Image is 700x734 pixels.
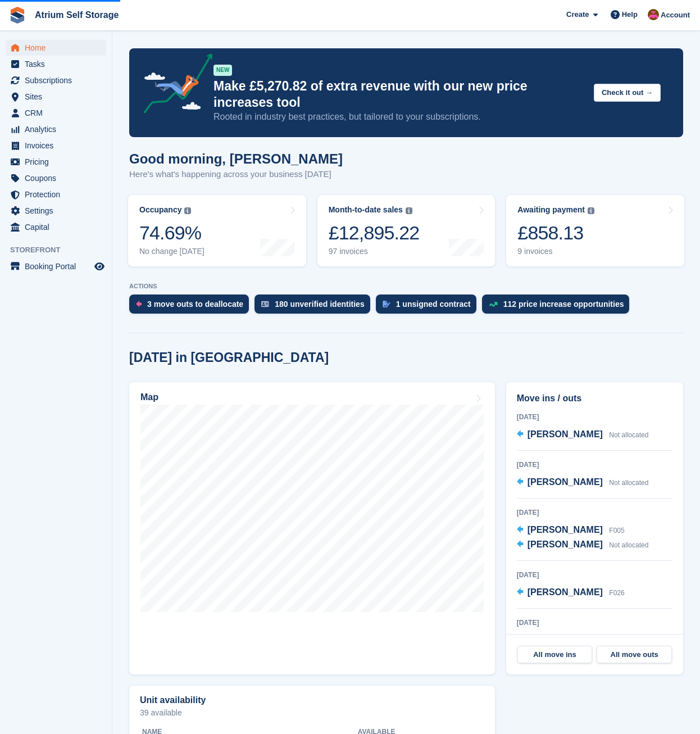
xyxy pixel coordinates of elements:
div: 1 unsigned contract [396,300,471,309]
span: Storefront [10,244,112,256]
a: menu [6,138,106,153]
div: 74.69% [139,221,204,244]
p: 39 available [140,709,484,717]
a: menu [6,203,106,219]
div: [DATE] [517,618,672,628]
p: ACTIONS [129,283,683,290]
span: Capital [25,219,92,235]
div: [DATE] [517,460,672,470]
span: Invoices [25,138,92,153]
p: Make £5,270.82 of extra revenue with our new price increases tool [213,78,585,111]
img: verify_identity-adf6edd0f0f0b5bbfe63781bf79b02c33cf7c696d77639b501bdc392416b5a36.svg [261,301,269,307]
span: [PERSON_NAME] [528,587,603,597]
a: All move outs [597,646,672,664]
a: 180 unverified identities [254,294,376,319]
span: [PERSON_NAME] [528,540,603,549]
span: Protection [25,187,92,202]
div: Month-to-date sales [329,205,403,215]
a: menu [6,73,106,88]
h2: [DATE] in [GEOGRAPHIC_DATA] [129,350,329,365]
img: Mark Rhodes [648,9,659,20]
div: 3 move outs to deallocate [147,300,243,309]
div: Occupancy [139,205,181,215]
span: Pricing [25,154,92,170]
a: menu [6,40,106,56]
a: Preview store [93,260,106,273]
a: [PERSON_NAME] F026 [517,586,625,600]
img: icon-info-grey-7440780725fd019a000dd9b08b2336e03edf1995a4989e88bcd33f0948082b44.svg [588,207,594,214]
a: menu [6,56,106,72]
span: Account [661,10,690,21]
img: move_outs_to_deallocate_icon-f764333ba52eb49d3ac5e1228854f67142a1ed5810a6f6cc68b1a99e826820c5.svg [136,301,142,307]
span: [PERSON_NAME] [528,477,603,487]
span: Tasks [25,56,92,72]
a: menu [6,219,106,235]
div: £858.13 [517,221,594,244]
span: F026 [609,589,624,597]
div: £12,895.22 [329,221,420,244]
span: [PERSON_NAME] [528,429,603,439]
div: [DATE] [517,508,672,518]
a: 112 price increase opportunities [482,294,635,319]
span: Sites [25,89,92,105]
span: Create [566,9,589,20]
img: stora-icon-8386f47178a22dfd0bd8f6a31ec36ba5ce8667c1dd55bd0f319d3a0aa187defe.svg [9,7,26,24]
button: Check it out → [594,84,661,102]
a: Atrium Self Storage [30,6,123,24]
a: menu [6,154,106,170]
p: Here's what's happening across your business [DATE] [129,168,343,181]
a: [PERSON_NAME] Not allocated [517,428,649,442]
a: menu [6,259,106,274]
div: [DATE] [517,570,672,580]
img: icon-info-grey-7440780725fd019a000dd9b08b2336e03edf1995a4989e88bcd33f0948082b44.svg [184,207,191,214]
div: No change [DATE] [139,247,204,256]
h2: Unit availability [140,695,206,705]
span: F005 [609,527,624,534]
span: Coupons [25,170,92,186]
span: Subscriptions [25,73,92,88]
span: Help [622,9,638,20]
span: Not allocated [609,431,648,439]
a: Map [129,382,495,674]
a: menu [6,187,106,202]
span: Settings [25,203,92,219]
div: 180 unverified identities [275,300,365,309]
img: price_increase_opportunities-93ffe204e8149a01c8c9dc8f82e8f89637d9d84a8eef4429ea346261dce0b2c0.svg [489,302,498,307]
a: Occupancy 74.69% No change [DATE] [128,195,306,266]
span: Home [25,40,92,56]
img: icon-info-grey-7440780725fd019a000dd9b08b2336e03edf1995a4989e88bcd33f0948082b44.svg [406,207,412,214]
img: price-adjustments-announcement-icon-8257ccfd72463d97f412b2fc003d46551f7dbcb40ab6d574587a9cd5c0d94... [134,53,213,117]
img: contract_signature_icon-13c848040528278c33f63329250d36e43548de30e8caae1d1a13099fd9432cc5.svg [383,301,390,307]
a: menu [6,89,106,105]
p: Rooted in industry best practices, but tailored to your subscriptions. [213,111,585,123]
span: Not allocated [609,479,648,487]
a: menu [6,105,106,121]
h2: Move ins / outs [517,392,672,405]
a: 1 unsigned contract [376,294,482,319]
a: 3 move outs to deallocate [129,294,254,319]
span: [PERSON_NAME] [528,525,603,534]
h2: Map [140,392,158,402]
a: menu [6,170,106,186]
div: 9 invoices [517,247,594,256]
a: Month-to-date sales £12,895.22 97 invoices [317,195,496,266]
a: Awaiting payment £858.13 9 invoices [506,195,684,266]
div: [DATE] [517,412,672,422]
div: Awaiting payment [517,205,585,215]
span: Not allocated [609,541,648,549]
span: CRM [25,105,92,121]
a: All move ins [517,646,593,664]
a: [PERSON_NAME] Not allocated [517,538,649,552]
span: Booking Portal [25,259,92,274]
a: [PERSON_NAME] Not allocated [517,475,649,490]
div: 97 invoices [329,247,420,256]
span: Analytics [25,121,92,137]
a: [PERSON_NAME] F005 [517,523,625,538]
div: NEW [213,65,232,76]
div: 112 price increase opportunities [503,300,624,309]
a: menu [6,121,106,137]
h1: Good morning, [PERSON_NAME] [129,151,343,166]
